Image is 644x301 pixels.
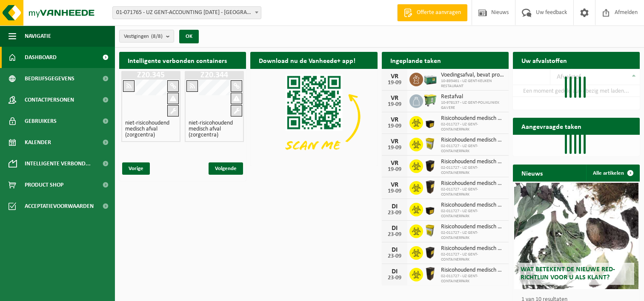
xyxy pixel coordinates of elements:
[124,30,163,43] span: Vestigingen
[423,180,438,194] img: LP-SB-00060-HPE-51
[423,245,438,259] img: LP-SB-00050-HPE-51
[514,183,638,289] a: Wat betekent de nieuwe RED-richtlijn voor u als klant?
[386,225,403,232] div: DI
[521,266,615,281] span: Wat betekent de nieuwe RED-richtlijn voor u als klant?
[25,196,94,217] span: Acceptatievoorwaarden
[513,52,575,68] h2: Uw afvalstoffen
[113,7,261,19] span: 01-071765 - UZ GENT-ACCOUNTING 0 BC - GENT
[423,71,438,86] img: PB-LB-0680-HPE-GN-01
[441,79,504,89] span: 10-893461 - UZ GENT-KEUKEN RESTAURANT
[386,182,403,188] div: VR
[441,202,504,209] span: Risicohoudend medisch afval
[25,111,57,132] span: Gebruikers
[423,223,438,238] img: LP-SB-00045-CRB-21
[441,274,504,284] span: 02-011727 - UZ GENT-CONTAINERPARK
[441,100,504,111] span: 10-978137 - UZ GENT-POLIKLINIEK GAVERE
[441,230,504,241] span: 02-011727 - UZ GENT-CONTAINERPARK
[112,6,261,19] span: 01-071765 - UZ GENT-ACCOUNTING 0 BC - GENT
[25,89,74,111] span: Contactpersonen
[250,69,377,164] img: Download de VHEPlus App
[441,72,504,79] span: Voedingsafval, bevat producten van dierlijke oorsprong, gemengde verpakking (exc...
[423,267,438,281] img: LP-SB-00060-HPE-51
[423,93,438,108] img: WB-0660-HPE-GN-51
[25,47,57,68] span: Dashboard
[586,165,639,182] a: Alle artikelen
[386,80,403,86] div: 19-09
[386,210,403,216] div: 23-09
[25,174,63,196] span: Product Shop
[386,102,403,108] div: 19-09
[386,167,403,173] div: 19-09
[187,71,242,80] h1: Z20.344
[386,188,403,194] div: 19-09
[382,52,449,68] h2: Ingeplande taken
[386,160,403,167] div: VR
[397,4,467,21] a: Offerte aanvragen
[441,187,504,197] span: 02-011727 - UZ GENT-CONTAINERPARK
[441,159,504,165] span: Risicohoudend medisch afval
[25,26,51,47] span: Navigatie
[386,116,403,123] div: VR
[386,73,403,80] div: VR
[415,9,463,17] span: Offerte aanvragen
[119,30,174,43] button: Vestigingen(8/8)
[441,137,504,144] span: Risicohoudend medisch afval
[125,120,177,138] h4: niet-risicohoudend medisch afval (zorgcentra)
[441,245,504,252] span: Risicohoudend medisch afval
[122,162,150,175] span: Vorige
[441,267,504,274] span: Risicohoudend medisch afval
[441,252,504,262] span: 02-011727 - UZ GENT-CONTAINERPARK
[250,52,364,68] h2: Download nu de Vanheede+ app!
[513,118,590,134] h2: Aangevraagde taken
[123,71,178,80] h1: Z20.345
[179,30,199,43] button: OK
[441,165,504,176] span: 02-011727 - UZ GENT-CONTAINERPARK
[441,115,504,122] span: Risicohoudend medisch afval
[386,145,403,151] div: 19-09
[25,153,91,174] span: Intelligente verbond...
[386,232,403,238] div: 23-09
[386,138,403,145] div: VR
[25,132,51,153] span: Kalender
[441,180,504,187] span: Risicohoudend medisch afval
[441,122,504,132] span: 02-011727 - UZ GENT-CONTAINERPARK
[386,123,403,129] div: 19-09
[25,68,74,89] span: Bedrijfsgegevens
[386,268,403,275] div: DI
[151,34,163,39] count: (8/8)
[386,203,403,210] div: DI
[513,165,551,181] h2: Nieuws
[209,162,243,175] span: Volgende
[423,158,438,173] img: LP-SB-00050-HPE-51
[189,120,240,138] h4: niet-risicohoudend medisch afval (zorgcentra)
[386,247,403,253] div: DI
[423,136,438,151] img: LP-SB-00045-CRB-21
[423,115,438,129] img: LP-SB-00030-HPE-51
[386,95,403,102] div: VR
[386,275,403,281] div: 23-09
[423,202,438,216] img: LP-SB-00030-HPE-51
[441,209,504,219] span: 02-011727 - UZ GENT-CONTAINERPARK
[441,94,504,100] span: Restafval
[386,253,403,259] div: 23-09
[441,224,504,230] span: Risicohoudend medisch afval
[119,52,246,68] h2: Intelligente verbonden containers
[441,144,504,154] span: 02-011727 - UZ GENT-CONTAINERPARK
